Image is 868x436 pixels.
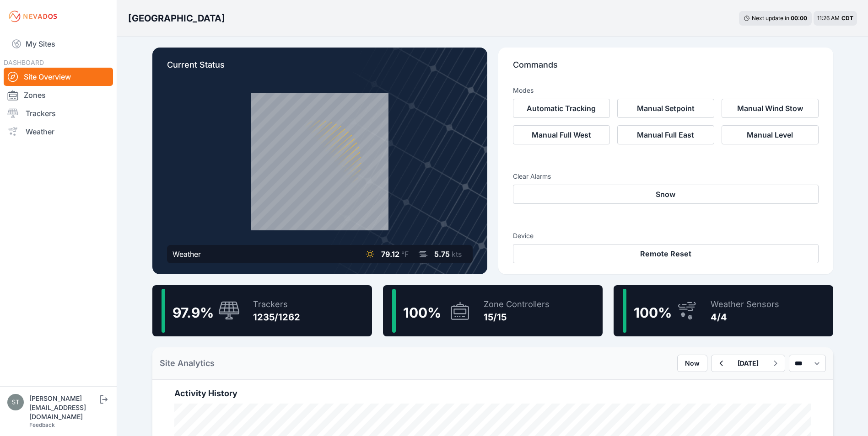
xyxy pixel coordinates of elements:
[253,311,300,324] div: 1235/1262
[452,250,462,259] span: kts
[152,285,372,336] a: 97.9%Trackers1235/1262
[791,15,807,22] div: 00 : 00
[4,104,113,122] a: Trackers
[513,99,610,118] button: Automatic Tracking
[173,249,201,260] div: Weather
[617,125,714,144] button: Manual Full East
[617,99,714,118] button: Manual Setpoint
[4,58,44,66] span: DASHBOARD
[383,285,603,336] a: 100%Zone Controllers15/15
[614,285,833,336] a: 100%Weather Sensors4/4
[841,15,853,21] span: CDT
[817,15,840,21] span: 11:26 AM
[752,15,789,21] span: Next update in
[634,304,672,321] span: 100 %
[29,421,55,428] a: Feedback
[128,12,225,25] h3: [GEOGRAPHIC_DATA]
[513,86,534,95] h3: Modes
[7,394,24,410] img: steve@nevados.solar
[513,231,819,240] h3: Device
[4,33,113,55] a: My Sites
[513,185,819,204] button: Snow
[4,68,113,86] a: Site Overview
[173,304,214,321] span: 97.9 %
[722,99,819,118] button: Manual Wind Stow
[434,250,450,259] span: 5.75
[167,58,473,79] p: Current Status
[484,311,550,324] div: 15/15
[484,298,550,311] div: Zone Controllers
[513,125,610,144] button: Manual Full West
[403,304,441,321] span: 100 %
[677,355,707,372] button: Now
[4,122,113,141] a: Weather
[4,86,113,104] a: Zones
[722,125,819,144] button: Manual Level
[711,298,779,311] div: Weather Sensors
[513,172,819,181] h3: Clear Alarms
[160,357,215,370] h2: Site Analytics
[253,298,300,311] div: Trackers
[29,394,98,421] div: [PERSON_NAME][EMAIL_ADDRESS][DOMAIN_NAME]
[513,244,819,263] button: Remote Reset
[730,355,766,372] button: [DATE]
[711,311,779,324] div: 4/4
[128,6,225,30] nav: Breadcrumb
[7,9,59,24] img: Nevados
[174,387,811,400] h2: Activity History
[513,58,819,79] p: Commands
[381,250,399,259] span: 79.12
[401,250,409,259] span: °F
